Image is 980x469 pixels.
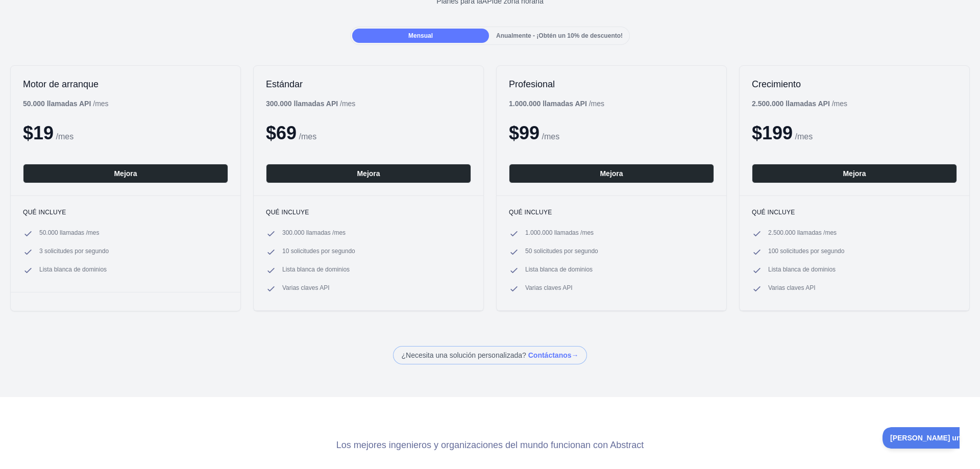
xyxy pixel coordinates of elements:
[509,209,552,216] font: Qué incluye
[883,427,960,449] iframe: Activar/desactivar soporte al cliente
[509,164,714,183] button: Mejora
[752,209,795,216] font: Qué incluye
[357,169,380,178] font: Mejora
[8,7,115,15] font: [PERSON_NAME] una pregunta
[600,169,623,178] font: Mejora
[266,164,471,183] button: Mejora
